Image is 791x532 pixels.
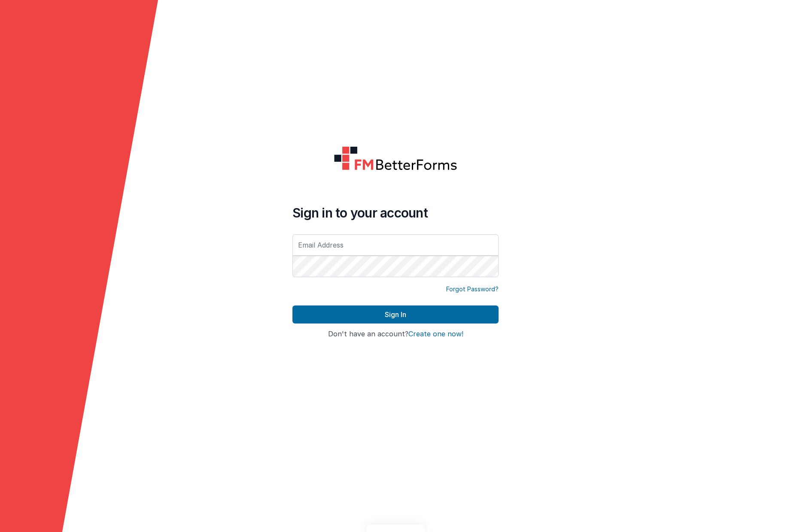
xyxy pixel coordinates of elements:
button: Create one now! [408,330,463,338]
a: Forgot Password? [446,285,499,293]
h4: Don't have an account? [292,330,499,338]
button: Sign In [292,305,499,323]
h4: Sign in to your account [292,205,499,221]
input: Email Address [292,234,499,256]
